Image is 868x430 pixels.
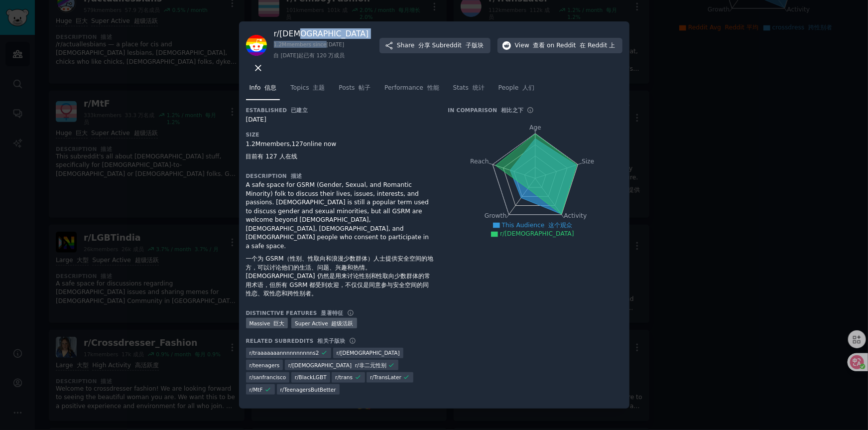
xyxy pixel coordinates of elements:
font: 这个观众 [548,222,572,229]
font: 相比之下 [501,107,523,113]
span: Posts [339,84,371,93]
a: Info 信息 [246,80,280,101]
font: 显著特征 [321,310,344,316]
span: This Audience [502,222,573,229]
h3: Size [246,131,434,138]
span: Share [397,41,484,50]
font: 相关子版块 [317,338,345,344]
font: 统计 [473,84,485,91]
h3: Description [246,172,434,179]
font: 目前有 127 人在线 [246,153,297,160]
font: r/非二元性别 [355,362,386,368]
font: 主题 [313,84,325,91]
a: Posts 帖子 [335,80,374,101]
font: 信息 [264,84,276,91]
span: Info [249,84,277,93]
tspan: Age [529,124,541,131]
font: 帖子 [359,84,371,91]
font: 一个为 GSRM（性别、性取向和浪漫少数群体）人士提供安全空间的地方，可以讨论他们的生活、问题、兴趣和热情。[DEMOGRAPHIC_DATA] 仍然是用来讨论性别和性取向少数群体的常用术语，但... [246,255,433,297]
font: 分享 [418,42,430,49]
font: 查看 [533,42,545,49]
font: 已建立 [291,107,308,113]
button: Share 分享Subreddit 子版块 [379,38,491,54]
tspan: Activity [564,212,587,219]
span: r/ trans [335,374,353,381]
h3: In Comparison [448,107,524,114]
span: r/ MtF [249,386,263,393]
font: 人们 [522,84,534,91]
span: Performance [384,84,439,93]
font: 超级活跃 [332,320,354,326]
h3: r/ [DEMOGRAPHIC_DATA] [274,28,369,39]
span: r/ [DEMOGRAPHIC_DATA] [288,362,386,369]
h3: Related Subreddits [246,337,346,344]
tspan: Size [582,157,594,164]
div: 1.2M members, 127 online now [246,140,434,165]
tspan: Growth [485,212,506,219]
img: lgbt [246,35,267,56]
h3: Distinctive Features [246,309,344,316]
a: Stats 统计 [450,80,488,101]
div: Massive [246,318,288,328]
span: Subreddit [432,41,484,50]
font: 巨大 [273,320,284,326]
span: r/[DEMOGRAPHIC_DATA] [500,230,574,237]
span: People [498,84,535,93]
span: Topics [290,84,325,93]
div: Super Active [291,318,357,328]
span: r/ TeenagersButBetter [280,386,336,393]
font: 性能 [427,84,439,91]
font: 描述 [291,173,302,179]
span: r/ teenagers [249,362,280,369]
span: r/ traaaaaaannnnnnnnnns2 [249,349,319,356]
button: View 查看on Reddit 在 Reddit 上 [497,38,622,54]
span: r/ sanfrancisco [249,374,286,381]
div: A safe space for GSRM (Gender, Sexual, and Romantic Minority) folk to discuss their lives, issues... [246,181,434,302]
div: 1.2M members since [DATE] [274,41,369,63]
font: 自 [DATE]起已有 120 万成员 [274,52,345,58]
span: r/ TransLater [370,374,401,381]
div: [DATE] [246,116,434,125]
font: 子版块 [466,42,484,49]
h3: Established [246,107,434,114]
font: 在 Reddit 上 [580,42,615,49]
a: Performance 性能 [381,80,442,101]
span: Stats [453,84,485,93]
a: People 人们 [495,80,538,101]
span: on Reddit [547,41,615,50]
span: r/ [DEMOGRAPHIC_DATA] [337,349,400,356]
a: Topics 主题 [287,80,328,101]
span: r/ BlackLGBT [295,374,327,381]
span: View [515,41,616,50]
tspan: Reach [470,157,489,164]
